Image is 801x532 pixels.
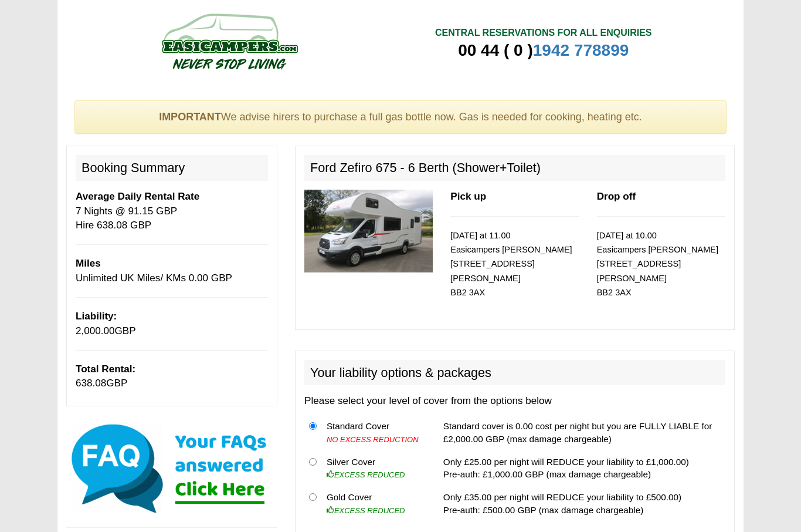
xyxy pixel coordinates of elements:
td: Standard cover is 0.00 cost per night but you are FULLY LIABLE for £2,000.00 GBP (max damage char... [439,415,725,450]
span: 2,000.00 [76,325,115,336]
p: Unlimited UK Miles/ KMs 0.00 GBP [76,257,268,285]
b: Average Daily Rental Rate [76,191,199,202]
b: Pick up [450,191,486,202]
div: We advise hirers to purchase a full gas bottle now. Gas is needed for cooking, heating etc. [74,100,727,134]
b: Liability: [76,311,117,322]
b: Miles [76,258,101,269]
small: [DATE] at 10.00 Easicampers [PERSON_NAME] [STREET_ADDRESS] [PERSON_NAME] BB2 3AX [597,231,718,298]
p: GBP [76,309,268,338]
img: Click here for our most common FAQs [66,422,277,516]
td: Only £35.00 per night will REDUCE your liability to £500.00) Pre-auth: £500.00 GBP (max damage ch... [439,486,725,521]
div: CENTRAL RESERVATIONS FOR ALL ENQUIRIES [435,26,652,40]
b: Total Rental: [76,363,135,375]
i: EXCESS REDUCED [327,470,405,479]
div: 00 44 ( 0 ) [435,40,652,61]
p: GBP [76,362,268,391]
strong: IMPORTANT [159,111,221,123]
b: Drop off [597,191,636,202]
a: 1942 778899 [533,41,629,59]
td: Silver Cover [322,450,426,486]
td: Only £25.00 per night will REDUCE your liability to £1,000.00) Pre-auth: £1,000.00 GBP (max damag... [439,450,725,486]
p: 7 Nights @ 91.15 GBP Hire 638.08 GBP [76,190,268,233]
img: campers-checkout-logo.png [118,9,341,73]
td: Gold Cover [322,486,426,521]
i: NO EXCESS REDUCTION [327,435,419,444]
p: Please select your level of cover from the options below [304,394,725,408]
i: EXCESS REDUCED [327,506,405,515]
h2: Booking Summary [76,155,268,181]
h2: Your liability options & packages [304,360,725,386]
small: [DATE] at 11.00 Easicampers [PERSON_NAME] [STREET_ADDRESS] [PERSON_NAME] BB2 3AX [450,231,572,298]
h2: Ford Zefiro 675 - 6 Berth (Shower+Toilet) [304,155,725,181]
span: 638.08 [76,378,106,389]
td: Standard Cover [322,415,426,450]
img: 330.jpg [304,190,433,272]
